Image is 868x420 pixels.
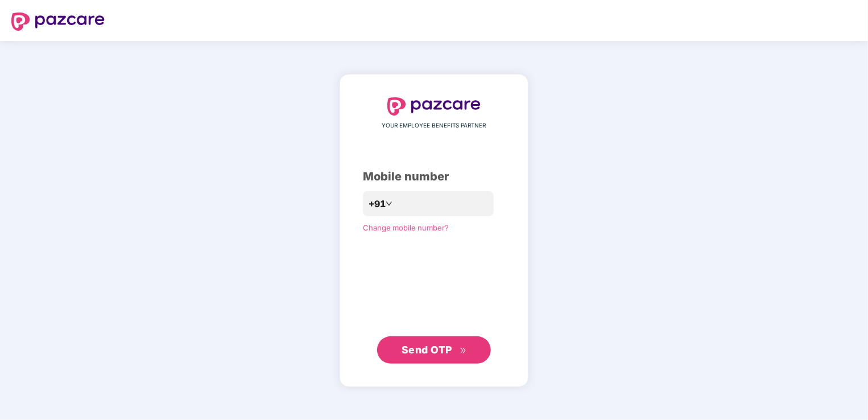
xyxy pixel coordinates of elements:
[460,347,467,355] span: double-right
[386,200,392,207] span: down
[387,97,481,116] img: logo
[11,13,105,31] img: logo
[402,344,452,356] span: Send OTP
[363,168,505,186] div: Mobile number
[382,121,486,130] span: YOUR EMPLOYEE BENEFITS PARTNER
[377,336,491,364] button: Send OTPdouble-right
[363,223,449,232] a: Change mobile number?
[369,197,386,211] span: +91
